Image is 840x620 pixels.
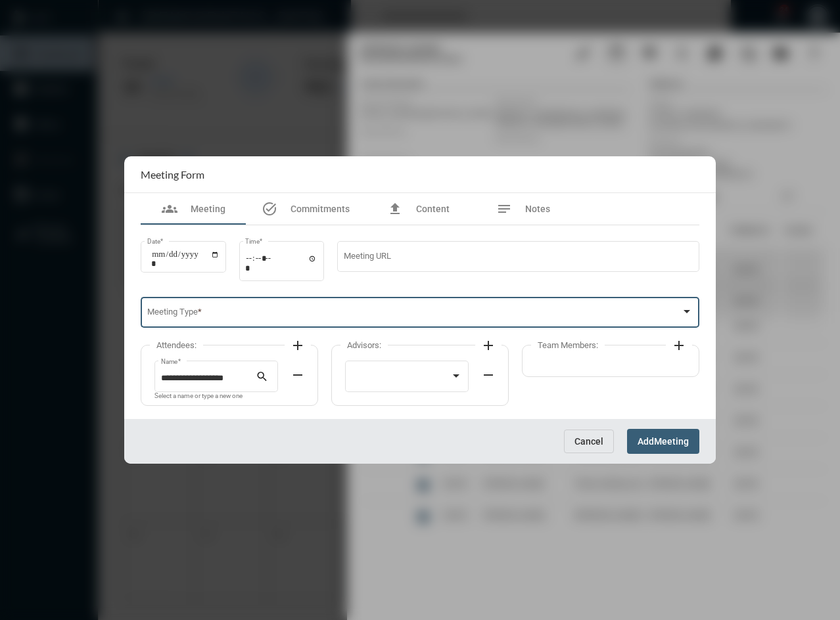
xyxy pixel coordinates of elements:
label: Attendees: [150,340,203,350]
span: Commitments [291,204,350,214]
mat-hint: Select a name or type a new one [154,393,243,400]
mat-icon: task_alt [262,201,277,217]
button: Cancel [564,430,614,453]
span: Cancel [574,436,603,447]
mat-icon: add [290,338,306,353]
span: Content [416,204,450,214]
span: Meeting [191,204,225,214]
span: Add [638,437,654,447]
label: Advisors: [340,340,388,350]
button: AddMeeting [627,429,699,453]
mat-icon: remove [290,367,306,383]
mat-icon: add [480,338,496,353]
mat-icon: add [671,338,687,353]
mat-icon: groups [162,201,177,217]
h2: Meeting Form [141,168,204,181]
label: Team Members: [531,340,605,350]
mat-icon: file_upload [387,201,403,217]
mat-icon: search [256,370,271,386]
span: Meeting [654,437,689,447]
mat-icon: notes [496,201,512,217]
mat-icon: remove [480,367,496,383]
span: Notes [525,204,550,214]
